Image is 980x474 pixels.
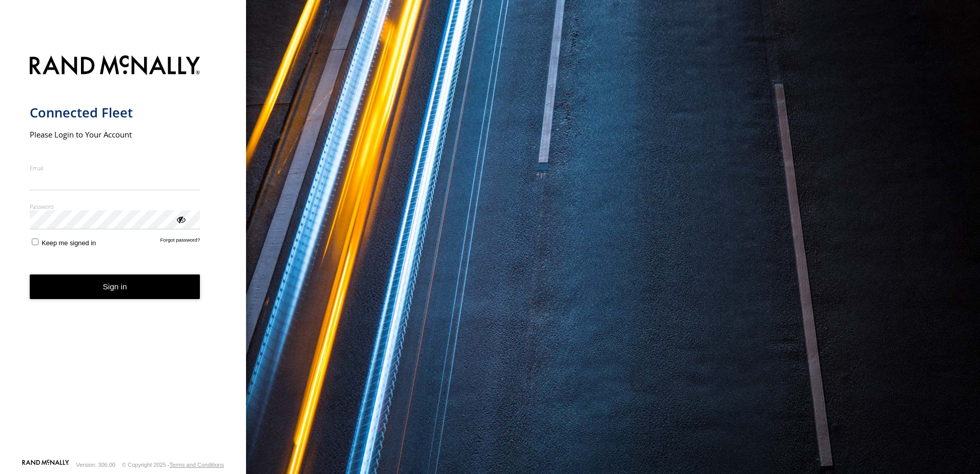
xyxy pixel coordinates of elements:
[30,274,200,300] button: Sign in
[42,239,96,247] span: Keep me signed in
[160,237,200,247] a: Forgot password?
[170,462,224,468] a: Terms and Conditions
[22,460,69,470] a: Visit our Website
[30,53,200,80] img: Rand McNally
[30,104,200,121] h1: Connected Fleet
[76,462,115,468] div: Version: 306.00
[30,129,200,140] h2: Please Login to Your Account
[30,164,200,172] label: Email
[122,462,224,468] div: © Copyright 2025 -
[175,214,186,224] div: ViewPassword
[30,49,217,459] form: main
[32,239,38,245] input: Keep me signed in
[30,203,200,210] label: Password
